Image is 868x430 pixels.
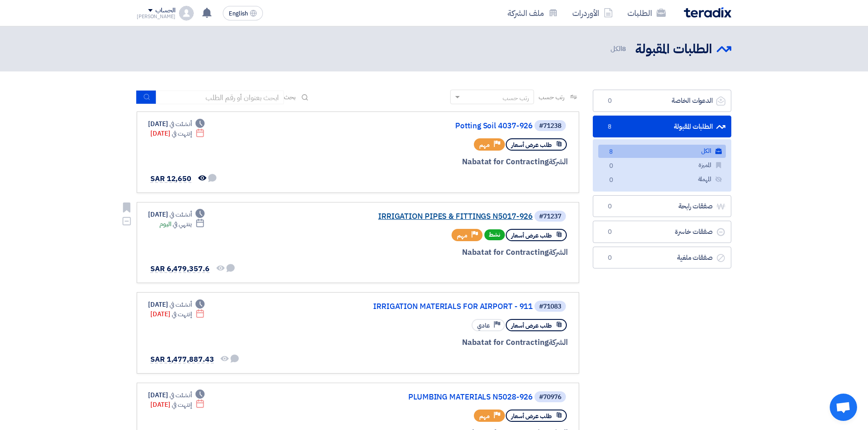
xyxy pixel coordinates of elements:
span: أنشئت في [169,390,191,400]
span: 0 [604,202,615,211]
div: [DATE] [150,309,205,319]
div: دردشة مفتوحة [830,394,857,421]
div: [DATE] [148,119,205,129]
span: 0 [604,96,615,106]
img: profile_test.png [179,6,194,20]
div: Nabatat for Contracting [349,337,568,349]
span: أنشئت في [169,300,191,309]
a: ملف الشركة [500,2,565,24]
a: IRRIGATION PIPES & FITTINGS N5017-926 [350,212,533,221]
a: الدعوات الخاصة0 [593,90,731,112]
a: الطلبات المقبولة8 [593,116,731,138]
span: 0 [606,176,616,185]
div: [PERSON_NAME] [137,14,175,19]
div: #71083 [539,304,561,310]
a: الأوردرات [565,2,620,24]
h2: الطلبات المقبولة [635,40,712,58]
span: طلب عرض أسعار [511,321,552,330]
span: مهم [457,231,467,240]
a: IRRIGATION MATERIALS FOR AIRPORT - 911 [350,303,533,311]
span: ينتهي في [173,219,191,229]
span: إنتهت في [172,400,191,410]
a: الطلبات [620,2,673,24]
span: 0 [604,253,615,263]
span: الشركة [549,247,568,258]
div: Nabatat for Contracting [349,247,568,258]
span: عادي [477,321,490,330]
a: PLUMBING MATERIALS N5028-926 [350,393,533,401]
a: صفقات رابحة0 [593,195,731,218]
span: SAR 1,477,887.43 [150,354,214,365]
span: إنتهت في [172,309,191,319]
div: [DATE] [150,400,205,410]
span: رتب حسب [539,92,565,102]
input: ابحث بعنوان أو رقم الطلب [156,91,284,104]
span: طلب عرض أسعار [511,141,552,149]
span: أنشئت في [169,119,191,129]
span: SAR 12,650 [150,173,191,184]
a: Potting Soil 4037-926 [350,122,533,130]
span: طلب عرض أسعار [511,412,552,420]
div: #71238 [539,123,561,129]
span: نشط [484,229,505,240]
span: إنتهت في [172,129,191,138]
img: Teradix logo [684,7,731,18]
button: English [223,6,263,20]
span: 0 [606,162,616,171]
div: [DATE] [148,300,205,309]
div: [DATE] [148,390,205,400]
a: الكل [598,145,726,158]
span: الشركة [549,156,568,167]
div: [DATE] [148,210,205,219]
span: 8 [622,44,626,54]
div: الحساب [155,7,175,15]
div: Nabatat for Contracting [349,156,568,168]
span: بحث [284,92,296,102]
span: أنشئت في [169,210,191,219]
span: طلب عرض أسعار [511,231,552,240]
span: مهم [479,141,490,149]
div: #71237 [539,213,561,220]
a: صفقات خاسرة0 [593,221,731,243]
span: مهم [479,412,490,420]
a: المميزة [598,159,726,172]
div: اليوم [159,219,205,229]
span: SAR 6,479,357.6 [150,263,210,274]
div: [DATE] [150,129,205,138]
span: الكل [611,44,628,54]
span: 8 [604,122,615,132]
span: 8 [606,147,616,157]
span: الشركة [549,337,568,348]
a: المهملة [598,173,726,186]
span: 0 [604,228,615,237]
span: English [229,10,248,17]
a: صفقات ملغية0 [593,247,731,269]
div: #70976 [539,394,561,400]
div: رتب حسب [503,93,529,103]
